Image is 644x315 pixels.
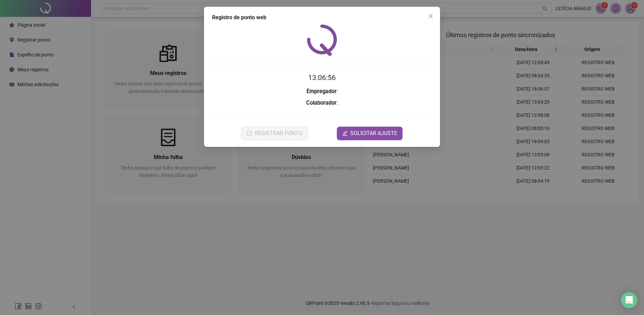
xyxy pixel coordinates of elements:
span: SOLICITAR AJUSTE [350,129,397,137]
h3: : [212,87,432,96]
button: editSOLICITAR AJUSTE [337,127,403,140]
time: 13:06:56 [308,74,336,82]
span: edit [342,131,348,136]
div: Open Intercom Messenger [621,292,637,308]
div: Registro de ponto web [212,14,432,22]
button: REGISTRAR PONTO [241,127,308,140]
strong: Empregador [306,88,336,95]
img: QRPoint [307,24,337,56]
h3: : [212,99,432,107]
span: close [428,14,433,19]
strong: Colaborador [306,100,336,106]
button: Close [425,11,436,22]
